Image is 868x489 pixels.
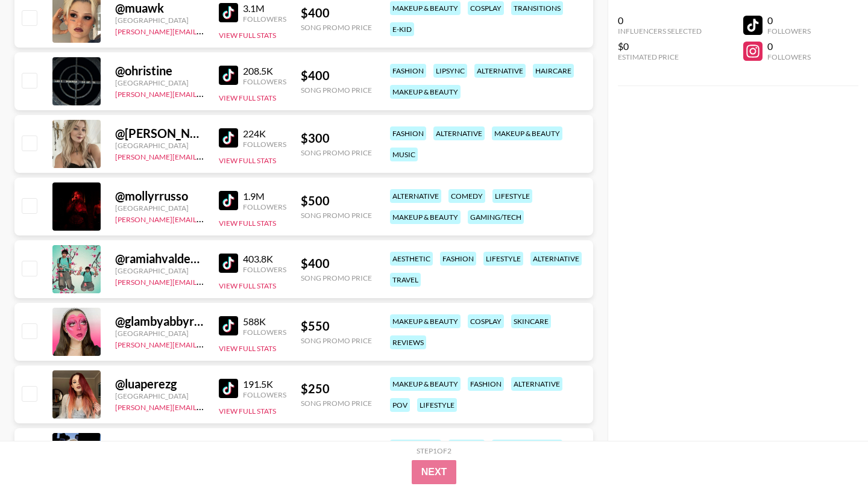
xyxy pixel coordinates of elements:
div: makeup & beauty [492,126,562,140]
div: fashion [390,126,426,140]
div: 403.8K [243,253,286,265]
div: Followers [243,77,286,86]
button: View Full Stats [219,344,276,353]
a: [PERSON_NAME][EMAIL_ADDRESS][DOMAIN_NAME] [115,25,294,36]
button: View Full Stats [219,219,276,228]
a: [PERSON_NAME][EMAIL_ADDRESS][DOMAIN_NAME] [115,338,294,349]
div: $ 400 [301,256,372,271]
div: $ 500 [301,193,372,208]
div: 224K [243,128,286,140]
div: cosplay [468,314,504,328]
div: lifestyle [492,189,532,203]
div: $ 300 [301,131,372,146]
div: Influencers Selected [618,26,702,36]
a: [PERSON_NAME][EMAIL_ADDRESS][PERSON_NAME][DOMAIN_NAME] [115,213,351,224]
div: Song Promo Price [301,273,372,282]
img: TikTok [219,379,238,398]
a: [PERSON_NAME][EMAIL_ADDRESS][PERSON_NAME][DOMAIN_NAME] [115,400,351,412]
div: makeup & beauty [390,1,461,15]
div: comedy [448,189,485,203]
div: Song Promo Price [301,148,372,157]
div: lipsync [433,64,467,78]
div: aesthetic [390,252,433,266]
div: Step 1 of 2 [417,446,451,455]
div: fashion [448,440,485,453]
div: $0 [618,40,702,52]
div: 1.9M [243,190,286,202]
div: lifestyle [483,252,523,266]
div: Followers [243,202,286,211]
div: [GEOGRAPHIC_DATA] [115,329,204,338]
div: @ luaperezg [115,376,204,391]
div: skincare [511,314,551,328]
div: Song Promo Price [301,336,372,345]
img: TikTok [219,66,238,85]
div: [GEOGRAPHIC_DATA] [115,78,204,87]
iframe: Drift Widget Chat Controller [808,429,854,475]
div: Estimated Price [618,52,702,61]
div: 3.1M [243,2,286,14]
img: TikTok [219,191,238,210]
div: Followers [243,328,286,337]
div: Song Promo Price [301,86,372,95]
div: transitions [511,1,563,15]
div: makeup & beauty [390,314,461,328]
div: alternative [390,189,441,203]
img: TikTok [219,254,238,273]
div: $ 400 [301,68,372,83]
div: 208.5K [243,65,286,77]
div: music [390,148,418,161]
div: $ 400 [301,5,372,20]
div: @ ramiahvaldezzz [115,251,204,266]
div: Followers [767,26,811,36]
div: Followers [767,52,811,61]
img: TikTok [219,128,238,148]
div: makeup & beauty [390,85,461,99]
button: Next [412,460,457,484]
div: Song Promo Price [301,23,372,32]
div: makeup & beauty [492,440,562,453]
div: [GEOGRAPHIC_DATA] [115,266,204,275]
div: 588K [243,316,286,328]
div: @ kingkendall [115,439,204,454]
div: @ mollyrrusso [115,188,204,204]
div: 0 [767,40,811,52]
button: View Full Stats [219,93,276,102]
div: Followers [243,390,286,399]
button: View Full Stats [219,156,276,165]
div: Followers [243,14,286,23]
div: Followers [243,140,286,149]
button: View Full Stats [219,281,276,290]
div: $ 250 [301,381,372,396]
div: [GEOGRAPHIC_DATA] [115,16,204,25]
div: travel [390,273,421,287]
div: @ glambyabbyrose [115,314,204,329]
div: haircare [533,64,574,78]
div: alternative [511,377,562,391]
div: fashion [390,64,426,78]
div: 191.5K [243,378,286,390]
img: TikTok [219,316,238,335]
div: [GEOGRAPHIC_DATA] [115,141,204,150]
button: View Full Stats [219,406,276,416]
div: makeup & beauty [390,210,461,224]
button: View Full Stats [219,31,276,40]
div: [GEOGRAPHIC_DATA] [115,204,204,213]
img: TikTok [219,3,238,22]
div: Song Promo Price [301,399,372,408]
div: Song Promo Price [301,211,372,220]
div: makeup & beauty [390,377,461,391]
a: [PERSON_NAME][EMAIL_ADDRESS][DOMAIN_NAME] [115,150,294,161]
div: alternative [474,64,526,78]
div: e-kid [390,22,414,36]
div: @ ohristine [115,63,204,78]
div: alternative [433,126,485,140]
div: fashion [468,377,504,391]
div: alternative [390,440,441,453]
div: fashion [440,252,476,266]
div: alternative [530,252,582,266]
div: @ muawk [115,1,204,16]
div: pov [390,398,410,412]
div: [GEOGRAPHIC_DATA] [115,391,204,400]
div: $ 550 [301,319,372,334]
